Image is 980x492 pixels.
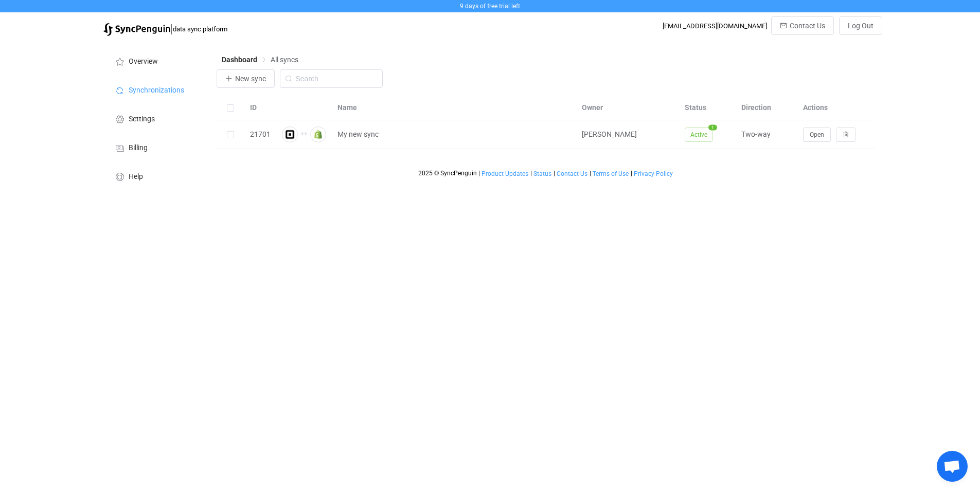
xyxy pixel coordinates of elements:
span: | [554,170,555,177]
span: My new sync [337,129,379,140]
a: Privacy Policy [633,170,673,177]
div: Owner [577,102,680,114]
a: Billing [103,133,206,161]
span: 9 days of free trial left [460,3,520,10]
span: | [631,170,632,177]
button: New sync [217,69,275,88]
span: Contact Us [557,170,587,177]
div: Breadcrumb [222,56,298,63]
span: Contact Us [790,22,825,30]
div: Status [680,102,736,114]
div: Two-way [736,129,798,140]
img: square.png [282,126,298,142]
a: Status [533,170,552,177]
span: Terms of Use [593,170,629,177]
a: Settings [103,104,206,133]
span: Product Updates [482,170,528,177]
span: 1 [708,124,717,130]
button: Log Out [839,16,882,35]
span: | [478,170,480,177]
button: Open [803,127,831,142]
div: ID [245,102,276,114]
a: Terms of Use [592,170,629,177]
span: Help [129,173,143,181]
div: Direction [736,102,798,114]
div: [EMAIL_ADDRESS][DOMAIN_NAME] [663,22,767,30]
a: Product Updates [481,170,529,177]
span: New sync [235,75,266,83]
div: 21701 [245,129,276,140]
a: |data sync platform [103,22,227,36]
span: All syncs [271,56,298,64]
div: Name [332,102,577,114]
img: syncpenguin.svg [103,23,170,36]
span: 2025 © SyncPenguin [418,170,477,177]
span: | [170,22,173,36]
span: | [590,170,591,177]
input: Search [280,69,383,88]
div: Actions [798,102,875,114]
span: Open [810,131,824,138]
img: shopify.png [310,126,326,142]
button: Contact Us [771,16,834,35]
span: Dashboard [222,56,257,64]
span: [PERSON_NAME] [582,130,637,138]
span: Synchronizations [129,86,184,95]
a: Contact Us [556,170,588,177]
a: Synchronizations [103,75,206,104]
span: Log Out [848,22,874,30]
span: | [530,170,532,177]
a: Help [103,161,206,190]
span: data sync platform [173,25,227,33]
a: Open [803,130,831,138]
span: Overview [129,58,158,66]
span: Active [685,127,713,142]
a: Overview [103,46,206,75]
span: Status [533,170,551,177]
span: Billing [129,144,148,152]
span: Settings [129,115,155,123]
div: Open chat [937,451,968,482]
